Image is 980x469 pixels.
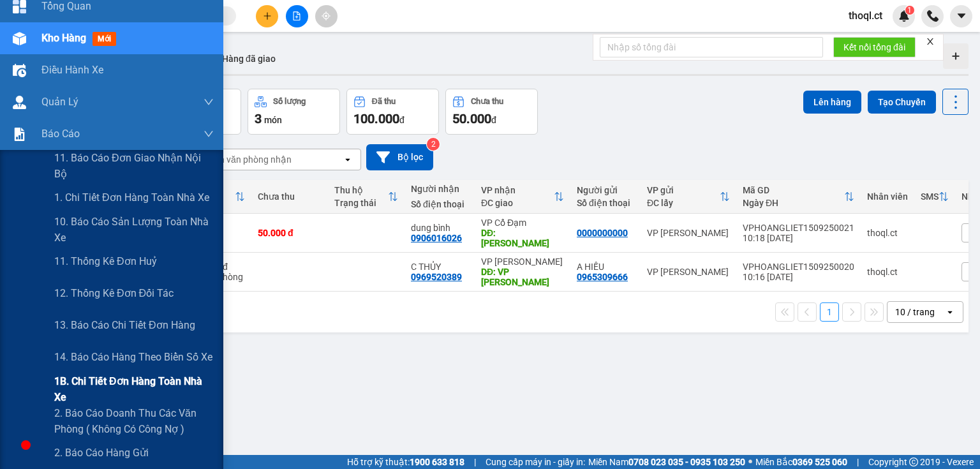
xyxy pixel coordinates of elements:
div: VP gửi [647,185,720,195]
span: Báo cáo [41,126,80,142]
img: icon-new-feature [898,10,910,22]
div: Ngày ĐH [743,198,844,208]
div: VP nhận [481,185,554,195]
div: VP [PERSON_NAME] [647,228,730,238]
span: down [204,129,214,139]
span: file-add [292,11,301,20]
span: copyright [909,458,918,466]
div: VPHOANGLIET1509250021 [743,223,854,233]
div: ĐC giao [481,198,554,208]
span: 50.000 [452,111,491,126]
div: ĐC lấy [647,198,720,208]
div: Số lượng [273,97,306,106]
div: dung bình [411,223,468,233]
span: thoql.ct [838,8,893,24]
span: 10. Báo cáo sản lượng toàn nhà xe [54,214,214,246]
span: | [474,455,476,469]
div: thoql.ct [867,267,908,277]
div: DĐ: VP HỒNG LĨNH [481,267,564,287]
div: VP [PERSON_NAME] [481,257,564,267]
div: Người gửi [577,185,634,195]
span: | [857,455,859,469]
div: thoql.ct [867,228,908,238]
div: Trạng thái [334,198,388,208]
div: VP Cổ Đạm [481,218,564,228]
button: Kết nối tổng đài [833,37,916,57]
span: Miền Bắc [755,455,847,469]
span: mới [93,32,116,46]
div: VP [PERSON_NAME] [647,267,730,277]
div: Chưa thu [471,97,503,106]
span: đ [491,115,496,125]
th: Toggle SortBy [914,180,955,214]
div: Tạo kho hàng mới [943,43,969,69]
img: warehouse-icon [13,96,26,109]
span: Miền Nam [588,455,745,469]
button: Hàng đã giao [212,43,286,74]
button: aim [315,5,338,27]
th: Toggle SortBy [736,180,861,214]
div: DĐ: tiên điền [481,228,564,248]
div: 50.000 đ [258,228,322,238]
span: aim [322,11,330,20]
img: phone-icon [927,10,939,22]
th: Toggle SortBy [475,180,570,214]
span: Điều hành xe [41,62,103,78]
span: 14. Báo cáo hàng theo biển số xe [54,349,212,365]
div: Nhân viên [867,191,908,202]
div: Chọn văn phòng nhận [204,153,292,166]
span: 11. Báo cáo đơn giao nhận nội bộ [54,150,214,182]
span: 1. Chi tiết đơn hàng toàn nhà xe [54,190,209,205]
th: Toggle SortBy [328,180,405,214]
span: 2. Báo cáo doanh thu các văn phòng ( không có công nợ ) [54,405,214,437]
div: Người nhận [411,184,468,194]
div: Mã GD [743,185,844,195]
span: 1B. Chi tiết đơn hàng toàn nhà xe [54,373,214,405]
span: 3 [255,111,262,126]
span: 13. Báo cáo chi tiết đơn hàng [54,317,195,333]
div: 10:16 [DATE] [743,272,854,282]
strong: 0708 023 035 - 0935 103 250 [628,457,745,467]
button: plus [256,5,278,27]
sup: 2 [427,138,440,151]
button: file-add [286,5,308,27]
button: Tạo Chuyến [868,91,936,114]
strong: 0369 525 060 [792,457,847,467]
sup: 1 [905,6,914,15]
div: A HIẾU [577,262,634,272]
img: solution-icon [13,128,26,141]
button: Bộ lọc [366,144,433,170]
span: Cung cấp máy in - giấy in: [486,455,585,469]
span: plus [263,11,272,20]
div: 0965309666 [577,272,628,282]
div: Chưa thu [258,191,322,202]
span: 11. Thống kê đơn huỷ [54,253,157,269]
span: Kho hàng [41,32,86,44]
button: 1 [820,302,839,322]
span: down [204,97,214,107]
span: close [926,37,935,46]
img: warehouse-icon [13,64,26,77]
div: Số điện thoại [411,199,468,209]
div: 10:18 [DATE] [743,233,854,243]
svg: open [945,307,955,317]
th: Toggle SortBy [641,180,736,214]
span: 100.000 [353,111,399,126]
span: 12. Thống kê đơn đối tác [54,285,174,301]
button: Lên hàng [803,91,861,114]
div: Đã thu [372,97,396,106]
div: SMS [921,191,939,202]
div: C THỦY [411,262,468,272]
div: 0000000000 [577,228,628,238]
strong: 1900 633 818 [410,457,464,467]
div: Thu hộ [334,185,388,195]
svg: open [343,154,353,165]
span: món [264,115,282,125]
button: Chưa thu50.000đ [445,89,538,135]
input: Nhập số tổng đài [600,37,823,57]
span: đ [399,115,405,125]
img: warehouse-icon [13,32,26,45]
span: 1 [907,6,912,15]
span: caret-down [956,10,967,22]
div: VPHOANGLIET1509250020 [743,262,854,272]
